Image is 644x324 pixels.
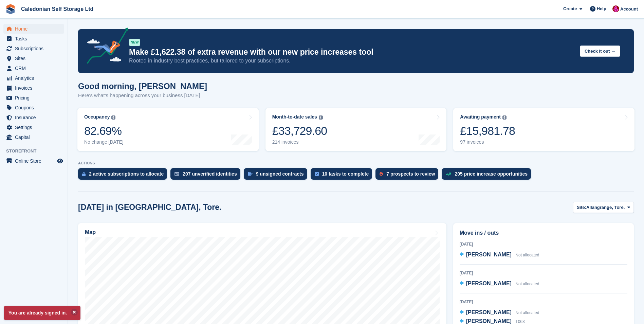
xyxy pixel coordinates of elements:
[15,103,56,112] span: Coupons
[315,172,319,176] img: task-75834270c22a3079a89374b754ae025e5fb1db73e45f91037f5363f120a921f8.svg
[460,280,539,288] a: [PERSON_NAME] Not allocated
[15,44,56,53] span: Subscriptions
[380,172,383,176] img: prospect-51fa495bee0391a8d652442698ab0144808aea92771e9ea1ae160a38d050c398.svg
[15,132,56,142] span: Capital
[78,92,207,100] p: Here's what's happening across your business [DATE]
[82,172,86,176] img: active_subscription_to_allocate_icon-d502201f5373d7db506a760aba3b589e785aa758c864c3986d89f69b8ff3...
[515,253,539,257] span: Not allocated
[15,156,56,166] span: Online Store
[15,64,56,73] span: CRM
[84,139,124,145] div: No change [DATE]
[15,24,56,34] span: Home
[620,6,638,13] span: Account
[15,54,56,63] span: Sites
[502,115,507,120] img: icon-info-grey-7440780725fd019a000dd9b08b2336e03edf1995a4989e88bcd33f0948082b44.svg
[466,281,512,286] span: [PERSON_NAME]
[563,5,577,12] span: Create
[89,171,164,177] div: 2 active subscriptions to allocate
[3,34,64,43] a: menu
[3,113,64,122] a: menu
[466,318,512,324] span: [PERSON_NAME]
[460,241,627,247] div: [DATE]
[577,204,586,211] span: Site:
[3,103,64,112] a: menu
[3,24,64,34] a: menu
[442,168,534,183] a: 205 price increase opportunities
[3,64,64,73] a: menu
[3,73,64,83] a: menu
[6,148,68,155] span: Storefront
[460,229,627,237] h2: Move ins / outs
[460,308,539,317] a: [PERSON_NAME] Not allocated
[460,270,627,276] div: [DATE]
[170,168,244,183] a: 207 unverified identities
[15,123,56,132] span: Settings
[453,108,634,151] a: Awaiting payment £15,981.78 97 invoices
[78,82,207,91] h1: Good morning, [PERSON_NAME]
[111,115,115,120] img: icon-info-grey-7440780725fd019a000dd9b08b2336e03edf1995a4989e88bcd33f0948082b44.svg
[129,57,574,65] p: Rooted in industry best practices, but tailored to your subscriptions.
[3,83,64,93] a: menu
[446,173,451,176] img: price_increase_opportunities-93ffe204e8149a01c8c9dc8f82e8f89637d9d84a8eef4429ea346261dce0b2c0.svg
[466,309,512,315] span: [PERSON_NAME]
[375,168,442,183] a: 7 prospects to review
[466,252,512,257] span: [PERSON_NAME]
[174,172,179,176] img: verify_identity-adf6edd0f0f0b5bbfe63781bf79b02c33cf7c696d77639b501bdc392416b5a36.svg
[586,204,625,211] span: Allangrange, Tore.
[573,202,634,213] button: Site: Allangrange, Tore.
[515,282,539,286] span: Not allocated
[3,132,64,142] a: menu
[460,251,539,259] a: [PERSON_NAME] Not allocated
[455,171,528,177] div: 205 price increase opportunities
[460,124,515,138] div: £15,981.78
[256,171,304,177] div: 9 unsigned contracts
[460,139,515,145] div: 97 invoices
[84,124,124,138] div: 82.69%
[129,47,574,57] p: Make £1,622.38 of extra revenue with our new price increases tool
[85,229,96,235] h2: Map
[77,108,259,151] a: Occupancy 82.69% No change [DATE]
[3,44,64,53] a: menu
[15,93,56,103] span: Pricing
[3,54,64,63] a: menu
[386,171,435,177] div: 7 prospects to review
[272,114,317,120] div: Month-to-date sales
[311,168,376,183] a: 10 tasks to complete
[272,124,327,138] div: £33,729.60
[612,5,619,12] img: Donald Mathieson
[580,46,620,57] button: Check it out →
[319,115,323,120] img: icon-info-grey-7440780725fd019a000dd9b08b2336e03edf1995a4989e88bcd33f0948082b44.svg
[460,114,501,120] div: Awaiting payment
[248,172,253,176] img: contract_signature_icon-13c848040528278c33f63329250d36e43548de30e8caae1d1a13099fd9432cc5.svg
[3,93,64,103] a: menu
[129,39,140,46] div: NEW
[3,123,64,132] a: menu
[78,168,170,183] a: 2 active subscriptions to allocate
[15,73,56,83] span: Analytics
[183,171,237,177] div: 207 unverified identities
[5,4,16,14] img: stora-icon-8386f47178a22dfd0bd8f6a31ec36ba5ce8667c1dd55bd0f319d3a0aa187defe.svg
[515,319,525,324] span: T063
[15,83,56,93] span: Invoices
[78,161,634,165] p: ACTIONS
[84,114,110,120] div: Occupancy
[322,171,369,177] div: 10 tasks to complete
[244,168,311,183] a: 9 unsigned contracts
[597,5,606,12] span: Help
[18,3,96,15] a: Caledonian Self Storage Ltd
[15,34,56,43] span: Tasks
[15,113,56,122] span: Insurance
[56,157,64,165] a: Preview store
[265,108,447,151] a: Month-to-date sales £33,729.60 214 invoices
[3,156,64,166] a: menu
[81,28,129,66] img: price-adjustments-announcement-icon-8257ccfd72463d97f412b2fc003d46551f7dbcb40ab6d574587a9cd5c0d94...
[515,310,539,315] span: Not allocated
[272,139,327,145] div: 214 invoices
[4,306,80,320] p: You are already signed in.
[460,299,627,305] div: [DATE]
[78,203,222,212] h2: [DATE] in [GEOGRAPHIC_DATA], Tore.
